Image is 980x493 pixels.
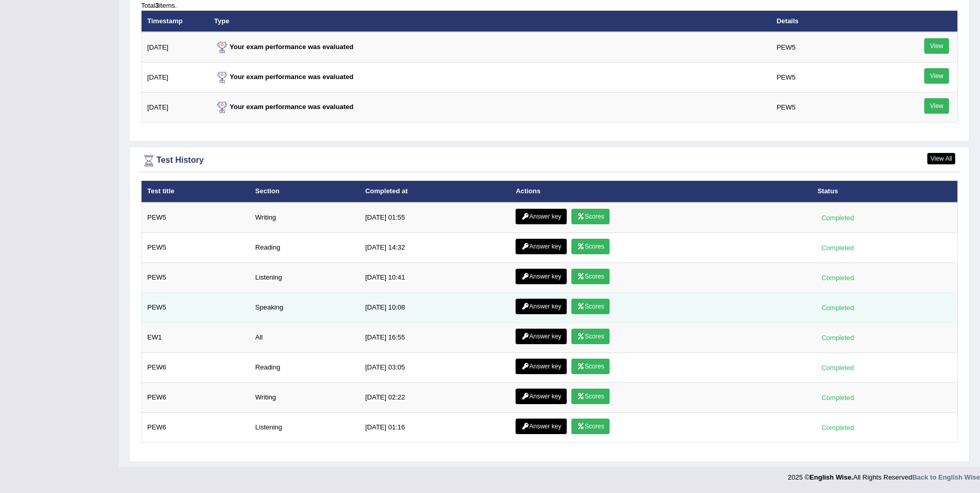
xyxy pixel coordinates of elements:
td: [DATE] 03:05 [360,352,510,382]
a: Scores [571,239,610,254]
td: Speaking [250,292,360,322]
a: Answer key [516,239,567,254]
a: View [924,68,949,84]
a: Answer key [516,389,567,404]
strong: Your exam performance was evaluated [214,103,354,111]
th: Completed at [360,181,510,203]
th: Timestamp [142,10,209,32]
td: PEW5 [771,32,895,63]
a: Answer key [516,299,567,314]
td: PEW6 [142,382,250,412]
th: Actions [510,181,812,203]
td: [DATE] 01:55 [360,203,510,233]
td: Writing [250,203,360,233]
div: Completed [817,272,858,283]
a: Back to English Wise [912,473,980,481]
a: Answer key [516,359,567,374]
div: Total items. [141,1,958,10]
a: Scores [571,209,610,224]
td: Writing [250,382,360,412]
div: Completed [817,332,858,343]
td: PEW5 [771,63,895,93]
th: Section [250,181,360,203]
a: Scores [571,359,610,374]
b: 3 [155,2,159,9]
div: Completed [817,242,858,253]
a: Scores [571,389,610,404]
th: Status [812,181,957,203]
div: Test History [141,153,958,168]
td: [DATE] 14:32 [360,233,510,263]
td: All [250,322,360,352]
td: PEW5 [142,203,250,233]
td: Reading [250,233,360,263]
div: Completed [817,422,858,433]
a: View [924,38,949,54]
th: Test title [142,181,250,203]
div: Completed [817,392,858,403]
a: View All [927,153,955,164]
td: PEW5 [142,292,250,322]
a: Answer key [516,329,567,344]
a: Scores [571,299,610,314]
div: Completed [817,212,858,223]
th: Details [771,10,895,32]
td: [DATE] [142,63,209,93]
td: PEW5 [142,233,250,263]
td: PEW6 [142,352,250,382]
div: Completed [817,302,858,313]
td: PEW5 [771,93,895,122]
td: Listening [250,263,360,292]
td: PEW6 [142,412,250,442]
td: PEW5 [142,263,250,292]
td: [DATE] 01:16 [360,412,510,442]
a: View [924,98,949,114]
td: [DATE] [142,93,209,122]
td: [DATE] [142,32,209,63]
td: EW1 [142,322,250,352]
div: 2025 © All Rights Reserved [788,467,980,482]
td: [DATE] 16:55 [360,322,510,352]
a: Answer key [516,209,567,224]
strong: English Wise. [810,473,853,481]
a: Answer key [516,419,567,434]
a: Scores [571,269,610,284]
th: Type [209,10,771,32]
td: [DATE] 02:22 [360,382,510,412]
td: [DATE] 10:41 [360,263,510,292]
a: Scores [571,419,610,434]
td: Listening [250,412,360,442]
a: Scores [571,329,610,344]
td: [DATE] 10:08 [360,292,510,322]
td: Reading [250,352,360,382]
a: Answer key [516,269,567,284]
strong: Your exam performance was evaluated [214,43,354,51]
strong: Your exam performance was evaluated [214,73,354,81]
div: Completed [817,362,858,373]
